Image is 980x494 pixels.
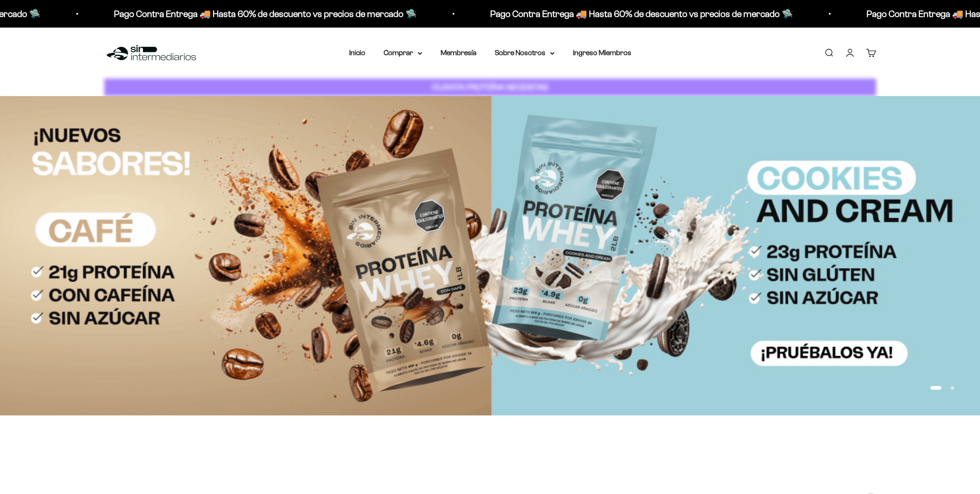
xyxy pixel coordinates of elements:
[488,6,791,21] p: Pago Contra Entrega 🚚 Hasta 60% de descuento vs precios de mercado 🛸
[441,49,476,57] a: Membresía
[384,47,422,59] summary: Comprar
[349,49,365,57] a: Inicio
[495,47,555,59] summary: Sobre Nosotros
[432,82,548,92] strong: CUANTA PROTEÍNA NECESITAS
[112,6,415,21] p: Pago Contra Entrega 🚚 Hasta 60% de descuento vs precios de mercado 🛸
[573,49,631,57] a: Ingreso Miembros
